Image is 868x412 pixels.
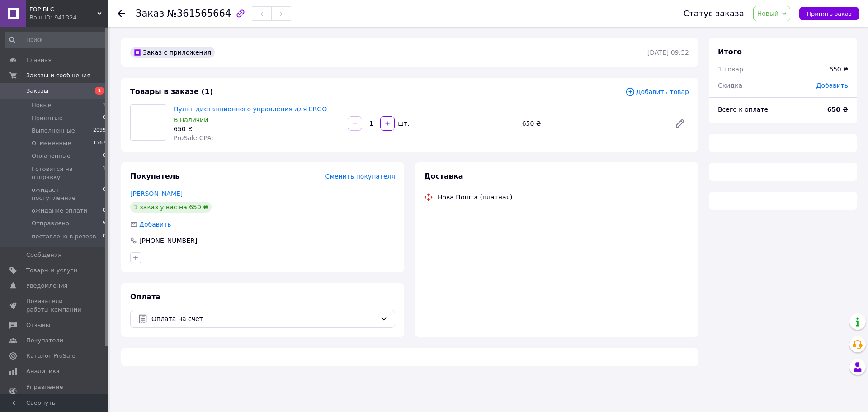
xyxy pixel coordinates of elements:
span: №361565664 [167,8,231,19]
span: Выполненные [32,127,75,135]
div: Вернуться назад [118,9,125,18]
a: Пульт дистанционного управления для ERGO [174,105,327,113]
span: Новый [757,10,779,17]
span: 0 [103,186,106,202]
span: В наличии [174,116,208,123]
span: 1 [95,87,104,95]
span: ожидает поступленние [32,186,103,202]
span: Оплата [130,293,160,301]
span: Главная [26,56,52,64]
span: Принятые [32,114,63,122]
div: шт. [396,119,410,128]
div: 650 ₴ [174,124,340,133]
span: Отмененные [32,139,71,147]
span: Заказы и сообщения [26,71,90,80]
span: Покупатели [26,336,63,345]
span: 2099 [93,127,106,135]
span: Управление сайтом [26,383,84,399]
span: ProSale CPA: [174,134,213,142]
span: Готовится на отправку [32,165,103,181]
span: Показатели работы компании [26,297,84,313]
span: Добавить товар [625,87,689,97]
span: Добавить [139,221,171,228]
div: Статус заказа [684,9,744,18]
span: FOP BLC [29,5,97,14]
div: Ваш ID: 941324 [29,14,108,22]
span: 0 [103,232,106,241]
input: Поиск [5,32,107,48]
span: Заказы [26,87,48,95]
span: Добавить [816,82,848,89]
span: Товары в заказе (1) [130,87,213,96]
span: Покупатель [130,172,179,180]
div: 650 ₴ [829,65,848,74]
span: Сменить покупателя [325,173,395,180]
span: Отправлено [32,219,69,227]
span: 0 [103,207,106,215]
span: 5 [103,219,106,227]
span: 1 [103,165,106,181]
span: поставлено в резерв [32,232,96,241]
div: 650 ₴ [519,117,667,130]
span: Уведомления [26,282,67,290]
span: 0 [103,114,106,122]
span: ожидание оплати [32,207,87,215]
span: 0 [103,152,106,160]
span: 1 товар [718,66,743,73]
div: [PHONE_NUMBER] [138,236,198,245]
span: Товары и услуги [26,266,77,275]
span: Сообщения [26,251,61,259]
span: Скидка [718,82,742,89]
span: 1567 [93,139,106,147]
time: [DATE] 09:52 [647,49,689,56]
a: Редактировать [671,114,689,133]
b: 650 ₴ [827,106,848,113]
div: Заказ с приложения [130,47,215,58]
button: Принять заказ [799,7,859,20]
span: Оплата на счет [151,314,377,324]
div: 1 заказ у вас на 650 ₴ [130,202,212,213]
span: Оплаченные [32,152,71,160]
a: [PERSON_NAME] [130,190,183,197]
span: Каталог ProSale [26,352,75,360]
span: 1 [103,101,106,109]
span: Заказ [136,8,164,19]
span: Доставка [424,172,463,180]
div: Нова Пошта (платная) [435,193,514,202]
span: Отзывы [26,321,50,329]
span: Аналитика [26,367,60,375]
span: Итого [718,47,742,56]
span: Всего к оплате [718,106,768,113]
span: Новые [32,101,52,109]
span: Принять заказ [807,10,852,17]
